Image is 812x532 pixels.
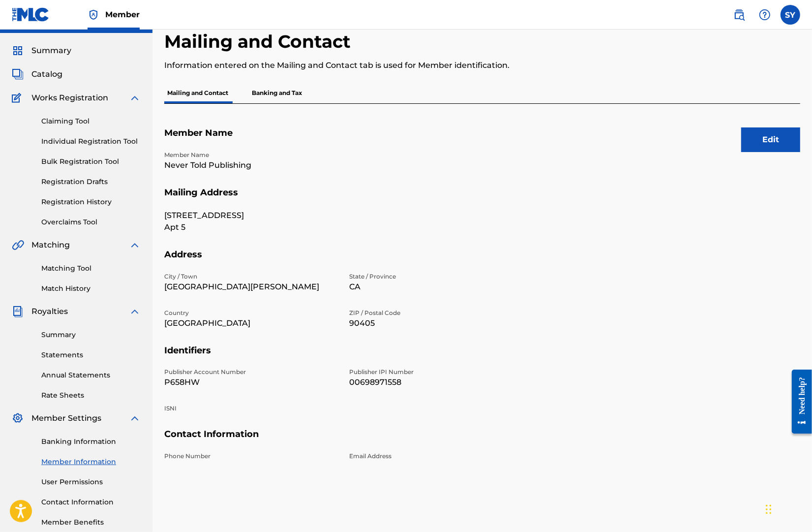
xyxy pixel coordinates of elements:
[129,412,141,424] img: expand
[12,92,25,104] img: Works Registration
[31,68,62,80] span: Catalog
[41,177,141,187] a: Registration Drafts
[349,309,522,317] p: ZIP / Postal Code
[349,272,522,281] p: State / Province
[41,390,141,401] a: Rate Sheets
[41,136,141,147] a: Individual Registration Tool
[41,477,141,487] a: User Permissions
[12,239,24,251] img: Matching
[741,127,800,152] button: Edit
[41,217,141,227] a: Overclaims Tool
[164,187,800,210] h5: Mailing Address
[784,362,812,441] iframe: Resource Center
[164,429,800,452] h5: Contact Information
[31,412,101,424] span: Member Settings
[349,281,522,293] p: CA
[12,306,24,317] img: Royalties
[763,485,812,532] iframe: Chat Widget
[164,376,337,388] p: P658HW
[31,306,68,317] span: Royalties
[12,45,24,57] img: Summary
[164,83,231,103] p: Mailing and Contact
[41,283,141,294] a: Match History
[12,7,50,22] img: MLC Logo
[41,457,141,467] a: Member Information
[129,306,141,317] img: expand
[12,68,62,80] a: CatalogCatalog
[755,5,775,25] div: Help
[164,159,337,171] p: Never Told Publishing
[164,151,337,159] p: Member Name
[729,5,749,25] a: Public Search
[349,376,522,388] p: 00698971558
[759,9,771,21] img: help
[164,31,356,53] h2: Mailing and Contact
[349,317,522,329] p: 90405
[164,272,337,281] p: City / Town
[733,9,745,21] img: search
[12,412,24,424] img: Member Settings
[41,263,141,274] a: Matching Tool
[41,370,141,380] a: Annual Statements
[164,404,337,413] p: ISNI
[41,330,141,340] a: Summary
[164,345,800,368] h5: Identifiers
[41,116,141,126] a: Claiming Tool
[164,249,800,272] h5: Address
[129,92,141,104] img: expand
[31,92,108,104] span: Works Registration
[164,210,337,221] p: [STREET_ADDRESS]
[41,156,141,167] a: Bulk Registration Tool
[781,5,800,25] div: User Menu
[12,68,24,80] img: Catalog
[349,368,522,376] p: Publisher IPI Number
[766,495,772,524] div: Drag
[31,239,70,251] span: Matching
[164,281,337,293] p: [GEOGRAPHIC_DATA][PERSON_NAME]
[164,127,800,151] h5: Member Name
[164,60,654,71] p: Information entered on the Mailing and Contact tab is used for Member identification.
[164,317,337,329] p: [GEOGRAPHIC_DATA]
[164,309,337,317] p: Country
[105,9,140,20] span: Member
[249,83,305,103] p: Banking and Tax
[164,221,337,233] p: Apt 5
[41,517,141,528] a: Member Benefits
[31,45,71,57] span: Summary
[164,368,337,376] p: Publisher Account Number
[12,45,71,57] a: SummarySummary
[349,452,522,461] p: Email Address
[164,452,337,461] p: Phone Number
[41,497,141,507] a: Contact Information
[41,350,141,360] a: Statements
[41,197,141,207] a: Registration History
[129,239,141,251] img: expand
[41,437,141,447] a: Banking Information
[88,9,99,21] img: Top Rightsholder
